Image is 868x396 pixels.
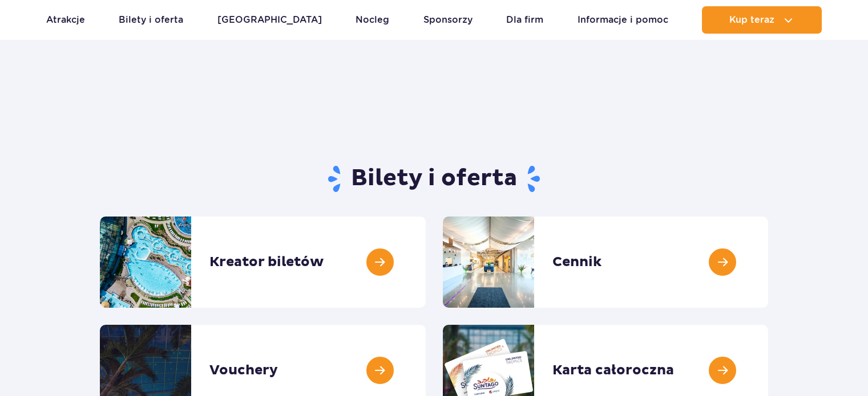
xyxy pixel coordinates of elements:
[729,15,774,25] span: Kup teraz
[119,6,183,34] a: Bilety i oferta
[100,164,768,194] h1: Bilety i oferta
[702,6,822,34] button: Kup teraz
[356,6,389,34] a: Nocleg
[506,6,543,34] a: Dla firm
[217,6,322,34] a: [GEOGRAPHIC_DATA]
[578,6,668,34] a: Informacje i pomoc
[423,6,473,34] a: Sponsorzy
[46,6,85,34] a: Atrakcje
